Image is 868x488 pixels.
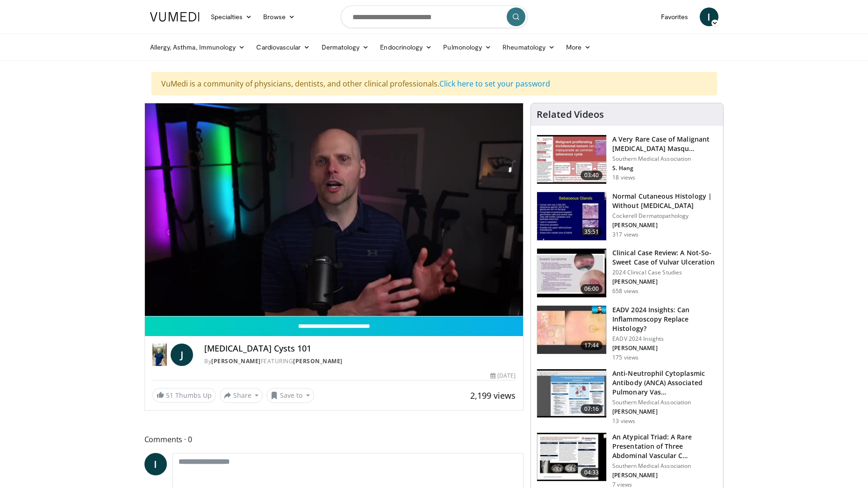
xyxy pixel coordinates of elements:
a: J [171,344,193,366]
p: EADV 2024 Insights [612,335,717,343]
img: 21dd94d6-2aa4-4e90-8e67-e9d24ce83a66.150x105_q85_crop-smart_upscale.jpg [537,306,606,354]
a: I [700,7,718,26]
a: 06:00 Clinical Case Review: A Not-So-Sweet Case of Vulvar Ulceration 2024 Clinical Case Studies [... [537,248,717,298]
p: [PERSON_NAME] [612,278,717,286]
p: S. Hang [612,165,717,172]
a: Rheumatology [497,38,560,57]
a: Pulmonology [438,38,497,57]
a: More [560,38,596,57]
div: VuMedi is a community of physicians, dentists, and other clinical professionals. [151,72,717,95]
p: 175 views [612,354,638,361]
a: [PERSON_NAME] [293,357,343,365]
h4: [MEDICAL_DATA] Cysts 101 [204,344,516,354]
div: By FEATURING [204,357,516,366]
a: [PERSON_NAME] [211,357,261,365]
img: VuMedi Logo [150,12,200,22]
span: 07:16 [581,404,603,414]
p: [PERSON_NAME] [612,222,717,229]
video-js: Video Player [145,103,524,316]
input: Search topics, interventions [341,6,528,28]
span: 35:51 [581,227,603,237]
p: 18 views [612,174,635,181]
span: 04:33 [581,468,603,477]
button: Share [220,388,263,403]
p: 13 views [612,417,635,425]
span: 51 [166,391,173,400]
a: Favorites [655,7,694,26]
p: Cockerell Dermatopathology [612,212,717,220]
a: 03:40 A Very Rare Case of Malignant [MEDICAL_DATA] Masqu… Southern Medical Association S. Hang 18... [537,135,717,184]
button: Save to [266,388,314,403]
p: 658 views [612,287,638,295]
span: 03:40 [581,171,603,180]
p: 317 views [612,231,638,238]
div: [DATE] [490,372,516,380]
h3: A Very Rare Case of Malignant [MEDICAL_DATA] Masqu… [612,135,717,153]
h3: EADV 2024 Insights: Can Inflammoscopy Replace Histology? [612,305,717,333]
span: 2,199 views [470,390,516,401]
img: d401dcb5-d65d-40e5-ab2d-61bb07612117.150x105_q85_crop-smart_upscale.jpg [537,433,606,481]
p: [PERSON_NAME] [612,344,717,352]
p: Southern Medical Association [612,399,717,406]
h3: Anti-Neutrophil Cytoplasmic Antibody (ANCA) Associated Pulmonary Vas… [612,369,717,397]
a: 07:16 Anti-Neutrophil Cytoplasmic Antibody (ANCA) Associated Pulmonary Vas… Southern Medical Asso... [537,369,717,425]
p: Southern Medical Association [612,462,717,470]
p: 2024 Clinical Case Studies [612,269,717,276]
p: [PERSON_NAME] [612,472,717,479]
a: 51 Thumbs Up [152,388,216,402]
img: 15a2a6c9-b512-40ee-91fa-a24d648bcc7f.150x105_q85_crop-smart_upscale.jpg [537,135,606,184]
h3: An Atypical Triad: A Rare Presentation of Three Abdominal Vascular C… [612,432,717,460]
h3: Normal Cutaneous Histology | Without [MEDICAL_DATA] [612,192,717,210]
a: Allergy, Asthma, Immunology [144,38,251,57]
span: 17:44 [581,341,603,350]
a: Cardiovascular [251,38,316,57]
img: 088b5fac-d6ad-43d4-be1a-44ee880f5bb0.150x105_q85_crop-smart_upscale.jpg [537,369,606,418]
h3: Clinical Case Review: A Not-So-Sweet Case of Vulvar Ulceration [612,248,717,267]
a: I [144,453,167,475]
a: Click here to set your password [439,79,550,89]
p: Southern Medical Association [612,155,717,163]
a: Dermatology [316,38,375,57]
a: Browse [258,7,301,26]
p: [PERSON_NAME] [612,408,717,416]
a: 17:44 EADV 2024 Insights: Can Inflammoscopy Replace Histology? EADV 2024 Insights [PERSON_NAME] 1... [537,305,717,361]
a: 35:51 Normal Cutaneous Histology | Without [MEDICAL_DATA] Cockerell Dermatopathology [PERSON_NAME... [537,192,717,241]
img: Dr. Jordan Rennicke [152,344,167,366]
img: cd4a92e4-2b31-4376-97fb-4364d1c8cf52.150x105_q85_crop-smart_upscale.jpg [537,192,606,241]
span: 06:00 [581,284,603,294]
h4: Related Videos [537,109,604,120]
a: Endocrinology [374,38,438,57]
img: 2e26c7c5-ede0-4b44-894d-3a9364780452.150x105_q85_crop-smart_upscale.jpg [537,249,606,297]
span: Comments 0 [144,433,524,445]
a: Specialties [205,7,258,26]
